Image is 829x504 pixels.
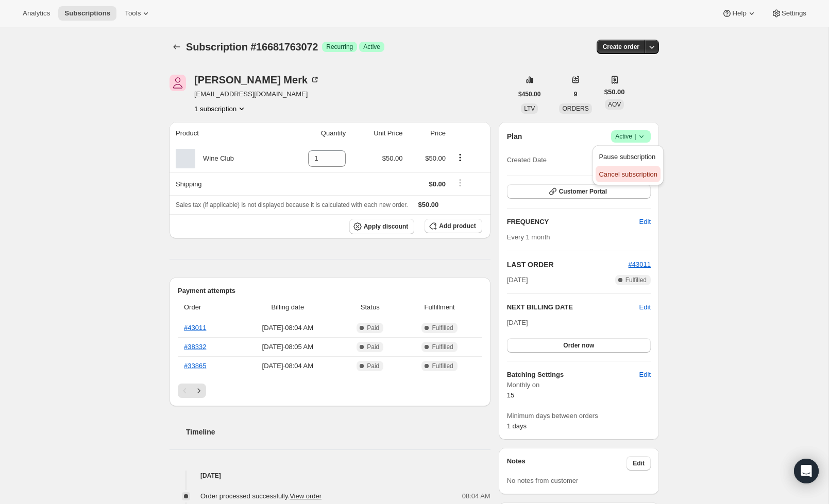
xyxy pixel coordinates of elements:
span: 08:04 AM [462,491,490,501]
span: Jaclyn Merk [170,75,186,91]
span: Edit [639,217,651,227]
span: 9 [574,90,578,98]
button: 9 [568,87,584,101]
span: Apply discount [364,222,409,231]
a: View order [290,492,322,500]
h2: LAST ORDER [507,259,629,270]
h2: Plan [507,131,522,142]
button: Create order [597,40,646,54]
button: Subscriptions [170,40,184,54]
span: Monthly on [507,380,651,390]
span: Fulfilled [432,362,453,370]
span: Help [732,9,746,18]
span: 15 [507,391,514,399]
span: Billing date [239,302,337,312]
th: Unit Price [349,122,405,145]
span: Paid [367,362,379,370]
button: Order now [507,338,651,353]
button: Settings [765,6,813,21]
span: Created Date [507,155,547,165]
span: Tools [125,9,141,18]
th: Shipping [170,172,278,195]
span: LTV [524,105,535,112]
th: Order [178,296,235,319]
span: $50.00 [382,154,403,162]
span: ORDERS [562,105,588,112]
span: Fulfilled [625,276,647,284]
div: Open Intercom Messenger [794,459,819,483]
a: #38332 [184,343,206,351]
button: Shipping actions [452,177,468,188]
button: Help [716,6,763,21]
div: Wine Club [195,153,234,164]
h2: NEXT BILLING DATE [507,302,639,312]
span: Add product [439,222,476,230]
h4: [DATE] [170,471,490,481]
span: Edit [633,459,645,467]
a: #43011 [184,324,206,332]
span: $50.00 [425,154,446,162]
span: Subscriptions [64,9,110,18]
th: Price [406,122,449,145]
button: Add product [425,219,482,233]
span: $50.00 [418,201,439,208]
span: [DATE] [507,319,528,326]
span: [EMAIL_ADDRESS][DOMAIN_NAME] [194,89,320,99]
span: AOV [608,101,621,108]
button: Product actions [194,103,247,114]
span: Settings [782,9,806,18]
span: Paid [367,324,379,332]
th: Quantity [278,122,349,145]
h2: FREQUENCY [507,217,639,227]
h6: Batching Settings [507,370,639,380]
span: Active [363,43,380,51]
span: Pause subscription [599,153,655,161]
span: Order now [563,341,594,350]
span: Minimum days between orders [507,411,651,421]
span: $50.00 [604,87,625,97]
span: 1 days [507,422,527,430]
span: $0.00 [429,180,446,188]
h3: Notes [507,456,627,471]
h2: Payment attempts [178,286,482,296]
span: Edit [639,370,651,380]
span: No notes from customer [507,477,579,484]
button: Analytics [16,6,56,21]
button: Edit [633,214,657,230]
th: Product [170,122,278,145]
span: Customer Portal [559,187,607,196]
div: [PERSON_NAME] Merk [194,75,320,85]
span: Sales tax (if applicable) is not displayed because it is calculated with each new order. [176,201,408,208]
button: Edit [639,302,651,312]
h2: Timeline [186,427,490,437]
span: Order processed successfully. [200,492,322,500]
span: Status [343,302,397,312]
button: Apply discount [349,219,415,234]
span: | [635,132,636,141]
button: Edit [633,367,657,383]
span: Paid [367,343,379,351]
button: Cancel subscription [596,166,660,182]
span: Recurring [326,43,353,51]
button: Customer Portal [507,184,651,199]
button: Subscriptions [58,6,116,21]
span: Every 1 month [507,233,550,241]
span: Fulfilled [432,343,453,351]
span: Cancel subscription [599,170,657,178]
span: [DATE] · 08:04 AM [239,361,337,371]
button: $450.00 [512,87,547,101]
span: Subscription #16681763072 [186,41,318,53]
button: Tools [119,6,157,21]
button: #43011 [629,259,651,270]
span: Create order [603,43,639,51]
span: [DATE] · 08:05 AM [239,342,337,352]
span: [DATE] [507,275,528,285]
span: [DATE] · 08:04 AM [239,323,337,333]
span: $450.00 [518,90,540,98]
button: Edit [627,456,651,471]
button: Pause subscription [596,148,660,165]
a: #33865 [184,362,206,370]
button: Next [192,384,206,398]
span: Fulfillment [403,302,476,312]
